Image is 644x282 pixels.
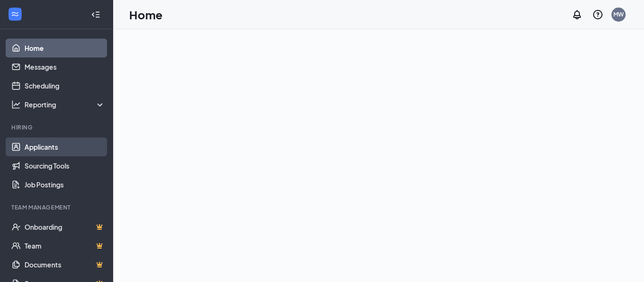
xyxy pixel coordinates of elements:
svg: QuestionInfo [592,9,603,20]
a: DocumentsCrown [25,255,105,274]
a: Messages [25,57,105,76]
a: Job Postings [25,175,105,194]
svg: Analysis [11,100,21,109]
svg: Collapse [91,10,100,19]
svg: WorkstreamLogo [10,9,20,19]
a: Scheduling [25,76,105,95]
a: Sourcing Tools [25,156,105,175]
svg: Notifications [571,9,583,20]
a: OnboardingCrown [25,218,105,236]
div: Hiring [11,123,103,131]
div: MW [613,10,624,18]
div: Reporting [25,100,106,109]
a: Home [25,39,105,57]
a: TeamCrown [25,236,105,255]
div: Team Management [11,203,103,211]
a: Applicants [25,137,105,156]
h1: Home [129,7,163,23]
